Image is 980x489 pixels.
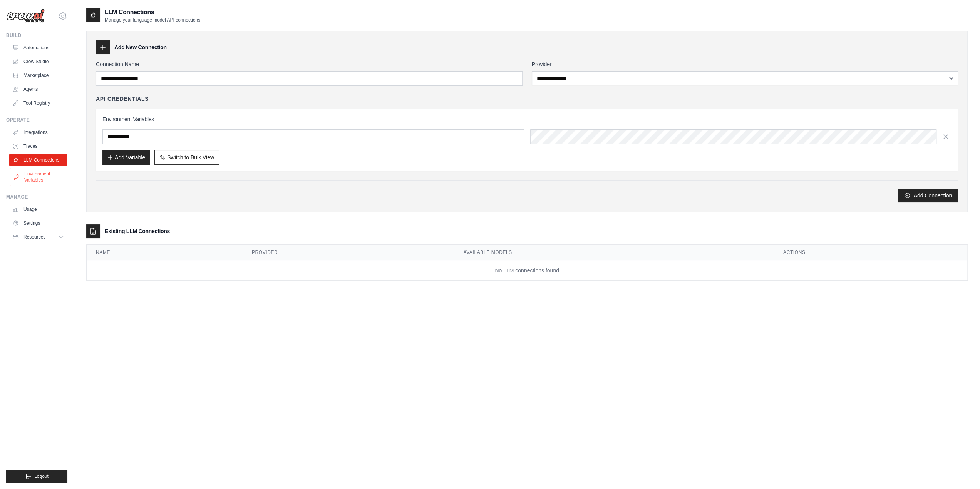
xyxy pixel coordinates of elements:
[9,217,67,229] a: Settings
[9,83,67,95] a: Agents
[96,95,149,103] h4: API Credentials
[9,154,67,166] a: LLM Connections
[9,69,67,82] a: Marketplace
[105,8,200,17] h2: LLM Connections
[6,117,67,123] div: Operate
[167,154,214,161] span: Switch to Bulk View
[9,55,67,68] a: Crew Studio
[114,43,167,51] h3: Add New Connection
[243,245,454,260] th: Provider
[87,260,967,281] td: No LLM connections found
[774,245,967,260] th: Actions
[454,245,774,260] th: Available Models
[9,203,67,215] a: Usage
[532,60,958,68] label: Provider
[6,470,67,483] button: Logout
[87,245,243,260] th: Name
[9,231,67,243] button: Resources
[6,194,67,200] div: Manage
[105,17,200,23] p: Manage your language model API connections
[154,150,219,165] button: Switch to Bulk View
[34,473,49,479] span: Logout
[96,60,523,68] label: Connection Name
[9,97,67,109] a: Tool Registry
[23,234,45,240] span: Resources
[102,115,952,123] h3: Environment Variables
[105,227,170,235] h3: Existing LLM Connections
[9,140,67,152] a: Traces
[9,126,67,139] a: Integrations
[898,189,958,202] button: Add Connection
[9,42,67,54] a: Automations
[6,32,67,38] div: Build
[10,168,68,186] a: Environment Variables
[6,9,45,23] img: Logo
[102,150,150,165] button: Add Variable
